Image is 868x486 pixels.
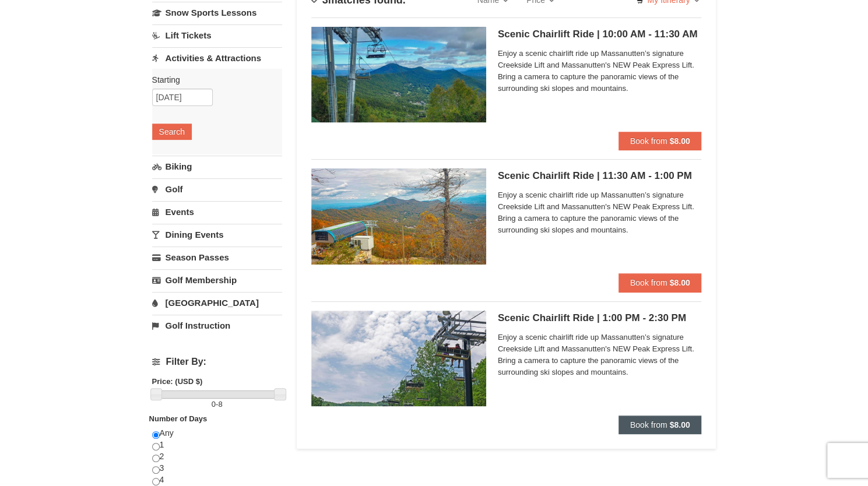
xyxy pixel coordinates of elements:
img: 24896431-13-a88f1aaf.jpg [311,168,486,264]
label: - [152,399,282,410]
strong: $8.00 [669,136,690,146]
strong: Number of Days [149,414,208,423]
strong: Price: (USD $) [152,377,203,386]
span: Enjoy a scenic chairlift ride up Massanutten’s signature Creekside Lift and Massanutten's NEW Pea... [498,332,702,378]
a: Golf Instruction [152,315,282,336]
h5: Scenic Chairlift Ride | 11:30 AM - 1:00 PM [498,170,702,182]
span: Book from [630,136,667,146]
h4: Filter By: [152,357,282,367]
a: Golf Membership [152,269,282,291]
a: Events [152,201,282,223]
a: Lift Tickets [152,24,282,46]
span: Enjoy a scenic chairlift ride up Massanutten’s signature Creekside Lift and Massanutten's NEW Pea... [498,189,702,236]
button: Book from $8.00 [619,132,702,150]
img: 24896431-1-a2e2611b.jpg [311,27,486,122]
span: Book from [630,278,667,287]
span: 8 [218,400,222,408]
strong: $8.00 [669,420,690,429]
span: 0 [212,400,216,408]
a: Dining Events [152,224,282,245]
button: Search [152,124,192,140]
h5: Scenic Chairlift Ride | 1:00 PM - 2:30 PM [498,312,702,324]
img: 24896431-9-664d1467.jpg [311,311,486,406]
button: Book from $8.00 [619,273,702,292]
a: Activities & Attractions [152,47,282,69]
strong: $8.00 [669,278,690,287]
a: Golf [152,178,282,200]
span: Book from [630,420,667,429]
a: Season Passes [152,246,282,268]
a: Biking [152,156,282,177]
button: Book from $8.00 [619,415,702,434]
a: Snow Sports Lessons [152,2,282,23]
label: Starting [152,74,273,86]
h5: Scenic Chairlift Ride | 10:00 AM - 11:30 AM [498,29,702,40]
span: Enjoy a scenic chairlift ride up Massanutten’s signature Creekside Lift and Massanutten's NEW Pea... [498,48,702,94]
a: [GEOGRAPHIC_DATA] [152,292,282,314]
